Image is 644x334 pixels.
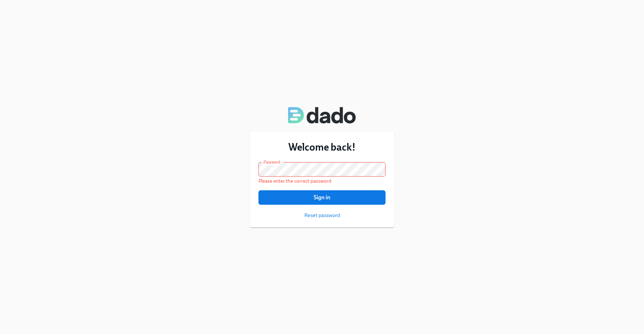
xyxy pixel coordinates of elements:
[304,212,340,219] button: Reset password
[288,107,356,124] img: Dado
[258,190,386,205] button: Sign in
[264,194,380,201] span: Sign in
[258,178,386,185] p: Please enter the correct password
[258,140,386,153] h3: Welcome back!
